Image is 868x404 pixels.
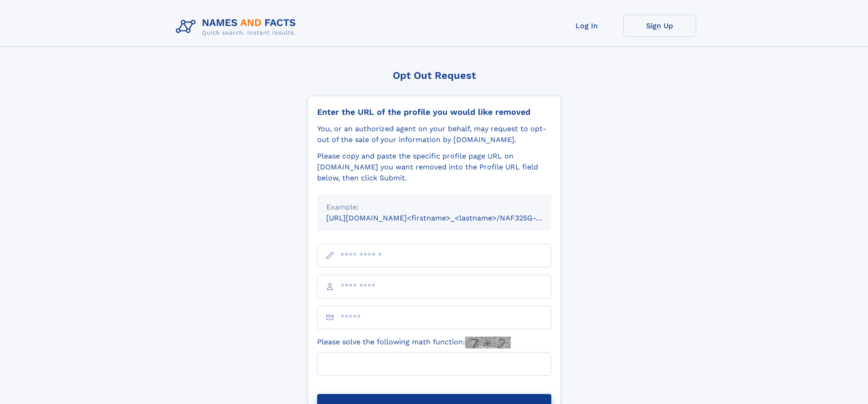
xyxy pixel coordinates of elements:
[308,70,561,81] div: Opt Out Request
[317,123,551,145] div: You, or an authorized agent on your behalf, may request to opt-out of the sale of your informatio...
[317,107,551,117] div: Enter the URL of the profile you would like removed
[326,214,569,222] small: [URL][DOMAIN_NAME]<firstname>_<lastname>/NAF325G-xxxxxxxx
[326,202,542,213] div: Example:
[317,337,511,348] label: Please solve the following math function:
[623,15,696,37] a: Sign Up
[550,15,623,37] a: Log In
[317,151,551,184] div: Please copy and paste the specific profile page URL on [DOMAIN_NAME] you want removed into the Pr...
[172,15,303,39] img: Logo Names and Facts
